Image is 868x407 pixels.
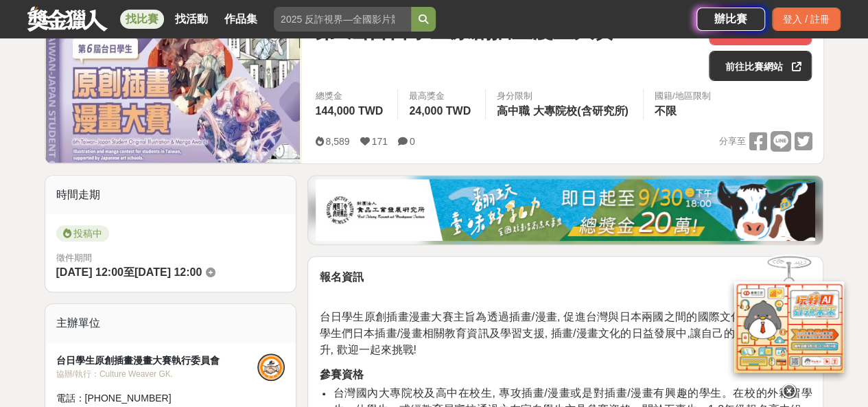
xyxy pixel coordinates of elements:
[409,105,471,117] span: 24,000 TWD
[56,253,92,263] span: 徵件期間
[497,105,530,117] span: 高中職
[319,369,363,380] strong: 參賽資格
[316,179,815,241] img: 1c81a89c-c1b3-4fd6-9c6e-7d29d79abef5.jpg
[319,311,812,356] span: 台日學生原創插畫漫畫大賽主旨為透過插畫/漫畫, 促進台灣與日本兩國之間的國際文化交流,同時提供學生們日本插畫/漫畫相關教育資訊及學習支援, 插畫/漫畫文化的日益發展中,讓自己的繪圖技術更加提升,...
[655,105,677,117] span: 不限
[56,353,258,368] div: 台日學生原創插畫漫畫大賽執行委員會
[315,89,386,103] span: 總獎金
[734,281,844,373] img: d2146d9a-e6f6-4337-9592-8cefde37ba6b.png
[45,4,302,163] img: Cover Image
[709,51,812,81] a: 前往比賽網站
[45,304,296,342] div: 主辦單位
[56,368,258,380] div: 協辦/執行： Culture Weaver GK.
[56,225,109,242] span: 投稿中
[409,89,474,103] span: 最高獎金
[655,89,711,103] div: 國籍/地區限制
[56,266,124,278] span: [DATE] 12:00
[56,391,258,406] div: 電話： [PHONE_NUMBER]
[219,10,263,29] a: 作品集
[772,8,841,31] div: 登入 / 註冊
[274,7,411,32] input: 2025 反詐視界—全國影片競賽
[372,136,388,147] span: 171
[134,266,202,278] span: [DATE] 12:00
[169,10,213,29] a: 找活動
[315,105,383,117] span: 144,000 TWD
[497,89,632,103] div: 身分限制
[325,136,349,147] span: 8,589
[696,8,765,31] a: 辦比賽
[319,271,363,283] strong: 報名資訊
[410,136,415,147] span: 0
[45,176,296,214] div: 時間走期
[124,266,134,278] span: 至
[120,10,164,29] a: 找比賽
[533,105,629,117] span: 大專院校(含研究所)
[718,131,745,152] span: 分享至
